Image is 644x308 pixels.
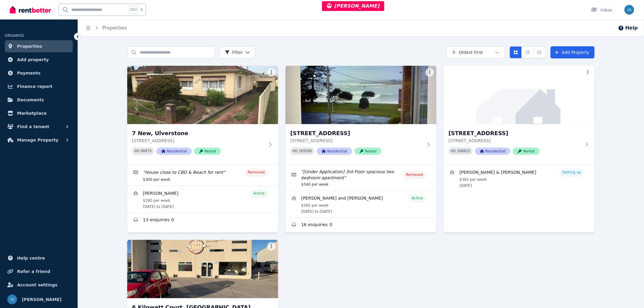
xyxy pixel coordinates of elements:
button: Help [618,24,638,32]
a: Payments [5,67,73,79]
a: Edit listing: [Under Application] 3rd Floor spacious two bedroom apartment [285,165,436,191]
img: 44 Eesplanade, Turners Beach [444,66,595,124]
p: [STREET_ADDRESS] [290,138,423,144]
span: Add property [17,56,49,63]
button: Expanded list view [534,46,546,58]
img: RentBetter [10,5,51,14]
p: [STREET_ADDRESS] [132,138,265,144]
a: Enquiries for Unit 11/38 Victoria Parade, Devonport [285,218,436,233]
img: Jeremy Goldschmidt [7,295,17,304]
span: Payments [17,69,40,77]
img: Jeremy Goldschmidt [625,5,634,15]
span: [PERSON_NAME] [22,296,61,303]
button: Filter [220,46,255,58]
a: Edit listing: House close to CBD & Beach for rent [127,165,278,186]
div: Inbox [591,7,612,13]
button: More options [267,242,276,251]
button: Card view [510,46,522,58]
a: Help centre [5,252,73,264]
small: PID [293,149,298,153]
button: Compact list view [522,46,534,58]
span: k [141,7,143,12]
span: Residential [475,148,510,155]
span: Documents [17,96,44,103]
a: Properties [102,25,127,31]
span: Ctrl [129,6,138,14]
span: Account settings [17,281,58,289]
img: 7 New, Ulverstone [127,66,278,124]
a: Enquiries for 7 New, Ulverstone [127,213,278,228]
img: Unit 11/38 Victoria Parade, Devonport [285,66,436,124]
span: Residential [156,148,192,155]
a: View details for Kim Martens [127,186,278,213]
p: [STREET_ADDRESS] [449,138,581,144]
a: Documents [5,94,73,106]
span: Rental [194,148,221,155]
button: Find a tenant [5,121,73,133]
a: Account settings [5,279,73,291]
small: PID [451,149,456,153]
span: Manage Property [17,136,58,144]
nav: Breadcrumb [78,19,134,37]
small: PID [135,149,139,153]
span: Finance report [17,83,52,90]
span: Help centre [17,254,45,262]
h3: [STREET_ADDRESS] [449,129,581,138]
span: Filter [225,49,243,55]
button: More options [267,68,276,77]
span: [PERSON_NAME] [327,3,380,9]
a: Properties [5,40,73,52]
h3: [STREET_ADDRESS] [290,129,423,138]
img: 6 Kilowatt Court, Ulverstone [127,240,278,298]
a: Refer a friend [5,265,73,278]
span: Refer a friend [17,268,50,275]
span: ORGANISE [5,33,24,38]
a: 7 New, Ulverstone7 New, Ulverstone[STREET_ADDRESS]PID 96973ResidentialRental [127,66,278,165]
a: Add Property [551,46,595,58]
code: 96973 [141,149,152,153]
code: 165536 [299,149,312,153]
span: Rental [513,148,540,155]
span: Properties [17,43,42,50]
a: 44 Eesplanade, Turners Beach[STREET_ADDRESS][STREET_ADDRESS]PID 188812ResidentialRental [444,66,595,165]
span: Find a tenant [17,123,49,130]
code: 188812 [457,149,470,153]
a: Marketplace [5,107,73,119]
button: Manage Property [5,134,73,146]
a: Add property [5,54,73,66]
a: View details for Debbie & David Triffett [444,165,595,192]
a: View details for Renu Pun and Smita Subba [285,191,436,218]
button: More options [425,68,434,77]
button: More options [584,68,592,77]
span: Rental [355,148,381,155]
span: Oldest First [459,49,483,55]
div: View options [510,46,546,58]
span: Marketplace [17,110,47,117]
span: Residential [317,148,352,155]
a: Finance report [5,80,73,93]
button: Oldest First [446,46,505,58]
a: Unit 11/38 Victoria Parade, Devonport[STREET_ADDRESS][STREET_ADDRESS]PID 165536ResidentialRental [285,66,436,165]
h3: 7 New, Ulverstone [132,129,265,138]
